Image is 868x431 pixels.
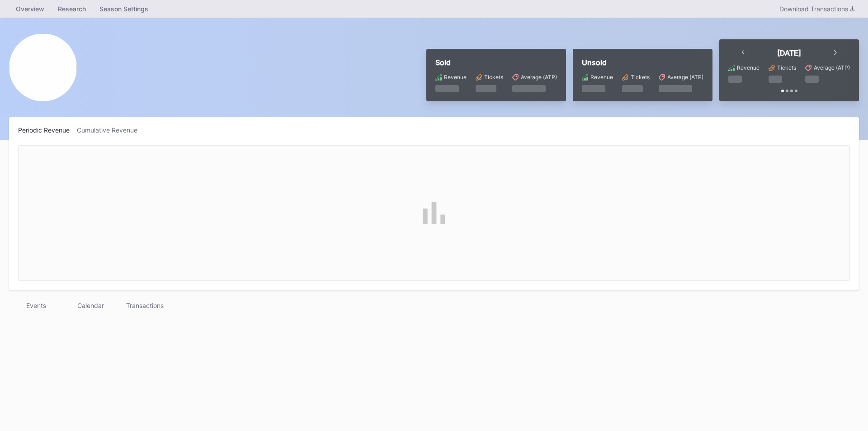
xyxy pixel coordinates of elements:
[435,58,557,67] div: Sold
[582,58,703,67] div: Unsold
[590,74,613,81] div: Revenue
[444,74,467,81] div: Revenue
[777,48,801,57] div: [DATE]
[18,126,77,134] div: Periodic Revenue
[667,74,703,81] div: Average (ATP)
[631,74,650,81] div: Tickets
[775,3,859,15] button: Download Transactions
[51,2,93,15] a: Research
[9,299,63,312] div: Events
[779,5,854,13] div: Download Transactions
[521,74,557,81] div: Average (ATP)
[93,2,155,15] a: Season Settings
[118,299,172,312] div: Transactions
[9,2,51,15] a: Overview
[777,64,796,71] div: Tickets
[484,74,503,81] div: Tickets
[737,64,759,71] div: Revenue
[77,126,145,134] div: Cumulative Revenue
[814,64,850,71] div: Average (ATP)
[63,299,118,312] div: Calendar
